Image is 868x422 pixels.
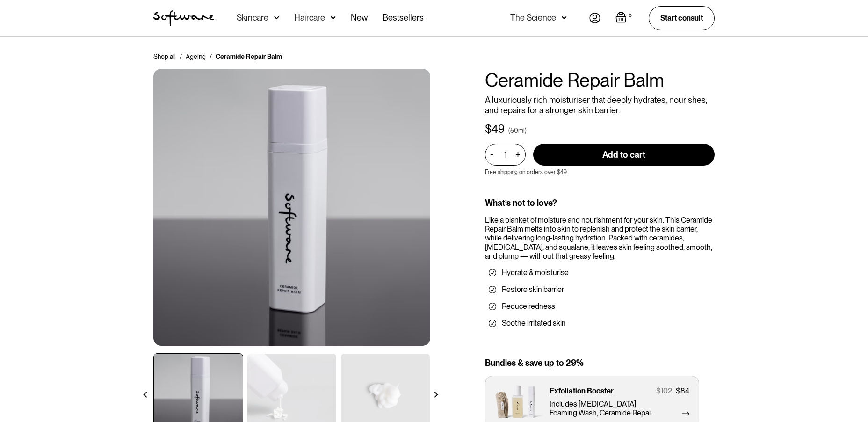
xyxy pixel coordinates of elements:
div: / [210,52,212,61]
a: Start consult [649,6,715,30]
li: Reduce redness [489,302,711,311]
div: Haircare [294,13,325,22]
h1: Ceramide Repair Balm [485,69,715,91]
div: $ [656,386,661,395]
img: Ceramide Moisturiser [153,69,430,346]
li: Soothe irritated skin [489,319,711,328]
img: arrow down [331,13,336,22]
a: Open empty cart [615,12,634,25]
p: Includes [MEDICAL_DATA] Foaming Wash, Ceramide Repair Balm and Cleansing Cloth [550,400,656,417]
div: Ceramide Repair Balm [216,52,282,61]
a: Ageing [186,52,206,61]
p: Exfoliation Booster [550,386,614,395]
div: 102 [661,386,672,395]
li: Hydrate & moisturise [489,268,711,277]
a: home [153,10,214,26]
div: (50ml) [508,126,527,135]
p: A luxuriously rich moisturiser that deeply hydrates, nourishes, and repairs for a stronger skin b... [485,95,715,115]
div: Like a blanket of moisture and nourishment for your skin. This Ceramide Repair Balm melts into sk... [485,216,715,261]
img: arrow down [274,13,279,22]
div: Skincare [237,13,268,22]
a: Shop all [153,52,176,61]
input: Add to cart [533,144,715,166]
p: Free shipping on orders over $49 [485,169,567,175]
div: What’s not to love? [485,198,715,208]
div: - [490,149,496,160]
img: arrow down [562,13,567,22]
div: $ [485,123,492,136]
div: + [513,149,523,160]
div: $ [676,386,680,395]
li: Restore skin barrier [489,285,711,294]
div: 84 [680,386,689,395]
div: Bundles & save up to 29% [485,358,715,368]
div: 0 [627,12,634,20]
img: arrow left [142,392,148,398]
img: Software Logo [153,10,214,26]
div: The Science [510,13,556,22]
img: arrow right [433,392,439,398]
div: / [180,52,182,61]
div: 49 [492,123,505,136]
